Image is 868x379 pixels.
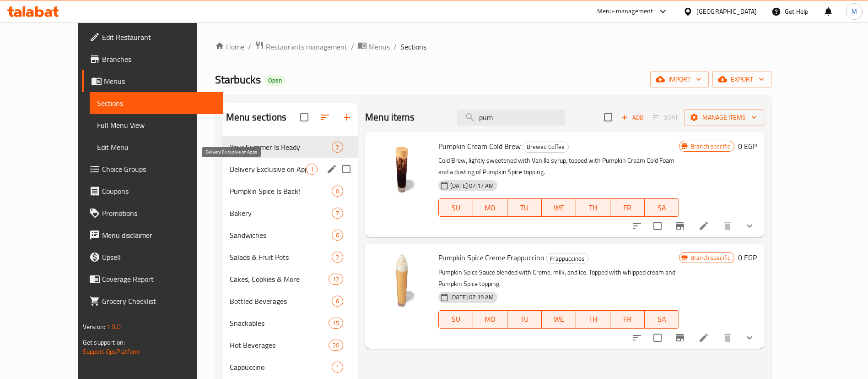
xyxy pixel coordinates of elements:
[102,296,216,307] span: Grocery Checklist
[222,158,358,180] div: Delivery Exclusive on Apps1edit
[255,41,347,53] a: Restaurants management
[576,198,610,217] button: TH
[264,77,286,84] span: Open
[83,321,105,333] span: Version:
[83,346,141,357] a: Support.OpsPlatform
[542,198,576,217] button: WE
[438,198,473,217] button: SU
[351,41,354,52] li: /
[580,313,607,326] span: TH
[365,110,415,124] h2: Menu items
[744,332,755,343] svg: Show Choices
[332,362,343,373] div: items
[332,297,343,306] span: 6
[332,296,343,307] div: items
[739,327,760,349] button: show more
[266,41,347,52] span: Restaurants management
[230,142,332,153] span: Your Summer Is Ready
[82,246,223,268] a: Upsell
[230,186,332,197] span: Pumpkin Spice Is Back!
[307,165,317,174] span: 1
[684,109,764,126] button: Manage items
[102,230,216,241] span: Menu disclaimer
[90,136,223,158] a: Edit Menu
[647,110,684,125] span: Select section first
[473,310,507,329] button: MO
[511,313,538,326] span: TU
[614,201,641,214] span: FR
[744,220,755,231] svg: Show Choices
[507,310,542,329] button: TU
[645,198,679,217] button: SA
[102,208,216,219] span: Promotions
[102,274,216,285] span: Coverage Report
[523,142,569,153] div: Brewed Coffee
[332,252,343,263] div: items
[372,140,431,198] img: Pumpkin Cream Cold Brew
[222,356,358,378] div: Cappuccino1
[457,110,565,126] input: search
[83,336,125,348] span: Get support on:
[230,252,332,263] div: Salads & Fruit Pots
[626,327,648,349] button: sort-choices
[720,74,764,85] span: export
[215,41,771,53] nav: breadcrumb
[332,208,343,219] div: items
[473,198,507,217] button: MO
[102,32,216,43] span: Edit Restaurant
[97,98,216,109] span: Sections
[82,48,223,70] a: Branches
[645,310,679,329] button: SA
[314,106,336,128] span: Sort sections
[107,321,121,333] span: 1.0.0
[438,139,521,153] span: Pumpkin Cream Cold Brew
[610,310,645,329] button: FR
[620,112,645,123] span: Add
[230,318,329,329] span: Snackables
[511,201,538,214] span: TU
[222,180,358,202] div: Pumpkin Spice Is Back!0
[102,54,216,65] span: Branches
[230,274,329,285] div: Cakes, Cookies & More
[698,332,709,343] a: Edit menu item
[648,201,675,214] span: SA
[614,313,641,326] span: FR
[332,142,343,153] div: items
[329,275,343,284] span: 12
[545,313,572,326] span: WE
[739,215,760,237] button: show more
[650,71,709,88] button: import
[687,253,734,262] span: Branch specific
[222,268,358,290] div: Cakes, Cookies & More12
[222,290,358,312] div: Bottled Beverages6
[102,252,216,263] span: Upsell
[329,340,343,351] div: items
[669,327,691,349] button: Branch-specific-item
[332,363,343,372] span: 1
[104,76,216,87] span: Menus
[712,71,771,88] button: export
[332,186,343,197] div: items
[222,334,358,356] div: Hot Beverages20
[438,267,679,290] p: Pumpkin Spice Sauce blended with Creme, milk, and ice. Topped with whipped cream and Pumpkin Spic...
[717,215,739,237] button: delete
[329,341,343,350] span: 20
[332,209,343,218] span: 7
[442,313,469,326] span: SU
[400,41,426,52] span: Sections
[82,224,223,246] a: Menu disclaimer
[648,216,667,236] span: Select to update
[82,70,223,92] a: Menus
[230,296,332,307] span: Bottled Beverages
[597,6,653,17] div: Menu-management
[336,106,358,128] button: Add section
[658,74,701,85] span: import
[230,208,332,219] span: Bakery
[687,142,734,151] span: Branch specific
[738,251,757,264] h6: 0 EGP
[477,201,504,214] span: MO
[230,230,332,241] span: Sandwiches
